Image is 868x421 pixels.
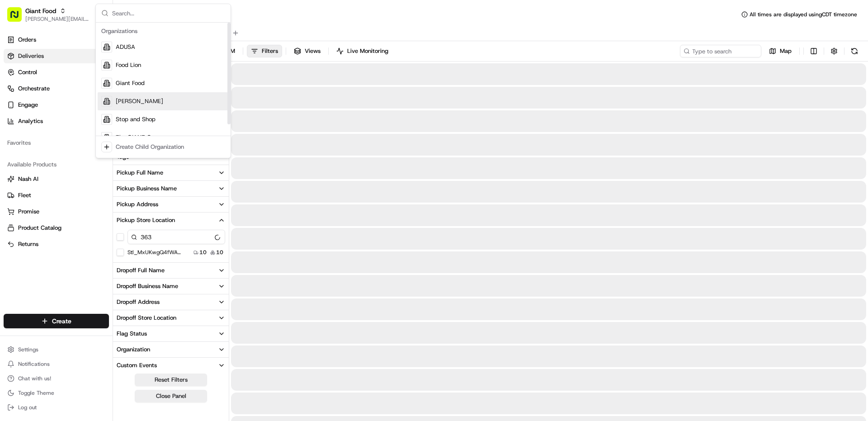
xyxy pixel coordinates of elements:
[98,24,229,38] div: Organizations
[117,330,147,338] div: Flag Status
[25,15,90,23] button: [PERSON_NAME][EMAIL_ADDRESS][PERSON_NAME][DOMAIN_NAME]
[117,184,177,193] div: Pickup Business Name
[4,372,109,385] button: Chat with us!
[113,181,229,196] button: Pickup Business Name
[18,240,38,248] span: Returns
[18,224,61,232] span: Product Catalog
[117,345,150,354] div: Organization
[4,387,109,399] button: Toggle Theme
[680,45,761,57] input: Type to search
[4,314,109,328] button: Create
[154,89,165,100] button: Start new chat
[113,358,229,373] button: Custom Events
[113,165,229,180] button: Pickup Full Name
[4,204,109,219] button: Promise
[76,132,84,139] div: 💻
[64,153,109,160] a: Powered byPylon
[116,115,156,123] span: Stop and Shop
[4,81,109,96] button: Orchestrate
[347,47,388,55] span: Live Monitoring
[4,98,109,112] button: Engage
[780,47,792,55] span: Map
[116,43,135,51] span: ADUSA
[750,11,857,18] span: All times are displayed using CDT timezone
[290,45,325,57] button: Views
[113,197,229,212] button: Pickup Address
[18,346,38,353] span: Settings
[117,314,176,322] div: Dropoff Store Location
[73,128,149,144] a: 💻API Documentation
[117,169,163,177] div: Pickup Full Name
[113,279,229,294] button: Dropoff Business Name
[116,61,141,69] span: Food Lion
[113,263,229,278] button: Dropoff Full Name
[127,249,185,256] label: stl_MxUKwgQ4fWAm3vDBxsPqBv
[4,4,94,25] button: Giant Food[PERSON_NAME][EMAIL_ADDRESS][PERSON_NAME][DOMAIN_NAME]
[18,52,44,60] span: Deliveries
[117,298,160,306] div: Dropoff Address
[4,65,109,80] button: Control
[18,404,37,411] span: Log out
[765,45,796,57] button: Map
[116,133,173,142] span: The GIANT Company
[4,237,109,251] button: Returns
[52,317,71,326] span: Create
[4,136,109,150] div: Favorites
[116,143,184,151] div: Create Child Organization
[4,221,109,235] button: Product Catalog
[116,79,145,87] span: Giant Food
[113,326,229,341] button: Flag Status
[7,191,105,199] a: Fleet
[113,310,229,326] button: Dropoff Store Location
[4,49,109,63] a: Deliveries
[18,131,69,140] span: Knowledge Base
[18,389,54,397] span: Toggle Theme
[18,101,38,109] span: Engage
[216,249,223,256] span: 10
[332,45,392,57] button: Live Monitoring
[127,230,225,244] input: Pickup Store Location
[18,360,50,368] span: Notifications
[113,342,229,357] button: Organization
[199,249,207,256] span: 10
[18,117,43,125] span: Analytics
[7,224,105,232] a: Product Catalog
[305,47,321,55] span: Views
[112,4,225,22] input: Search...
[9,132,16,139] div: 📗
[116,97,163,105] span: [PERSON_NAME]
[117,266,165,274] div: Dropoff Full Name
[90,153,109,160] span: Pylon
[4,114,109,128] a: Analytics
[96,23,231,158] div: Suggestions
[135,374,207,386] button: Reset Filters
[117,200,158,208] div: Pickup Address
[9,9,27,27] img: Nash
[18,36,36,44] span: Orders
[9,86,25,103] img: 1736555255976-a54dd68f-1ca7-489b-9aae-adbdc363a1c4
[24,58,163,68] input: Got a question? Start typing here...
[25,6,56,15] button: Giant Food
[31,95,114,103] div: We're available if you need us!
[7,240,105,248] a: Returns
[113,294,229,310] button: Dropoff Address
[5,128,73,144] a: 📗Knowledge Base
[85,131,145,140] span: API Documentation
[4,172,109,186] button: Nash AI
[117,282,178,290] div: Dropoff Business Name
[113,213,229,228] button: Pickup Store Location
[4,343,109,356] button: Settings
[9,36,165,51] p: Welcome 👋
[848,45,861,57] button: Refresh
[262,47,278,55] span: Filters
[247,45,282,57] button: Filters
[18,191,31,199] span: Fleet
[4,33,109,47] a: Orders
[18,175,38,183] span: Nash AI
[18,208,39,216] span: Promise
[18,68,37,76] span: Control
[117,216,175,224] div: Pickup Store Location
[4,157,109,172] div: Available Products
